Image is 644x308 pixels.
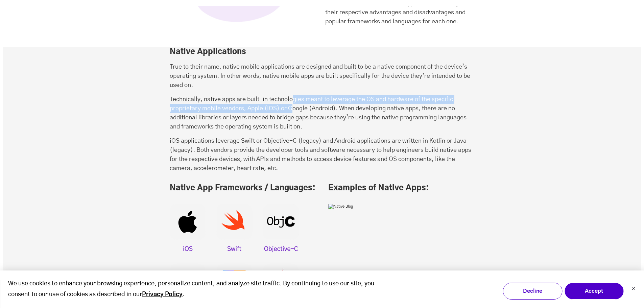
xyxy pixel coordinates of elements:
[170,63,475,90] p: True to their name, native mobile applications are designed and built to be a native component of...
[170,95,475,132] p: Technically, native apps are built-in technologies meant to leverage the OS and hardware of the s...
[564,283,624,300] button: Accept
[170,137,475,173] p: iOS applications leverage Swift or Objective-C (legacy) and Android applications are written in K...
[8,279,378,300] p: We use cookies to enhance your browsing experience, personalize content, and analyze site traffic...
[170,47,475,57] h3: Native Applications
[631,286,636,293] button: Dismiss cookie banner
[503,283,562,300] button: Decline
[170,184,315,192] span: Native App Frameworks / Languages:
[142,289,183,300] a: Privacy Policy
[328,183,475,194] h3: Examples of Native Apps:
[328,204,353,210] img: Native Blog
